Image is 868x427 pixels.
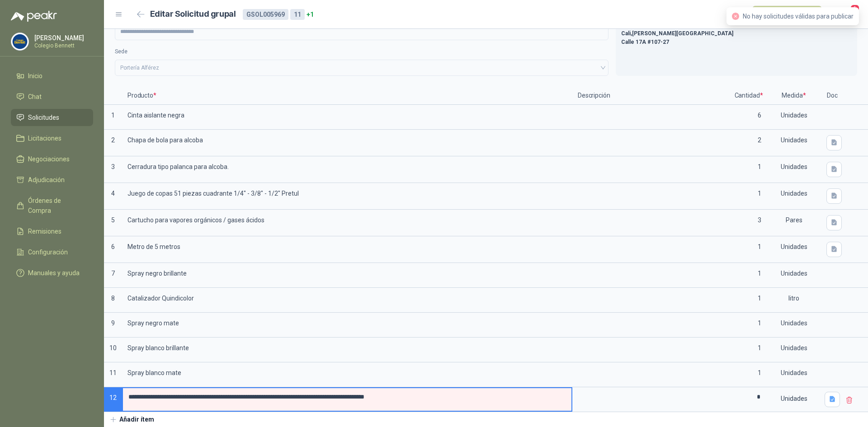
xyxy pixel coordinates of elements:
p: 5 [104,210,122,236]
p: 1 [731,338,767,362]
p: 12 [104,387,122,412]
span: No hay solicitudes válidas para publicar [743,13,854,20]
button: 5 [841,6,857,23]
p: 2 [731,130,767,156]
p: 6 [104,236,122,263]
p: 9 [104,313,122,338]
p: Colegio Bennett [34,43,91,48]
p: Cartucho para vapores orgánicos / gases ácidos [122,210,572,236]
span: 5 [850,4,860,13]
p: 3 [104,156,122,183]
p: [PERSON_NAME] [34,35,91,41]
a: Remisiones [11,223,93,240]
span: + 1 [307,9,314,19]
span: Adjudicación [28,175,65,185]
p: 10 [104,338,122,362]
span: Remisiones [28,226,61,236]
a: Solicitudes [11,109,93,126]
p: Spray blanco brillante [122,338,572,362]
p: 1 [731,236,767,263]
a: Inicio [11,67,93,84]
a: Configuración [11,244,93,261]
span: Inicio [28,71,42,81]
p: Catalizador Quindicolor [122,288,572,313]
p: 1 [731,263,767,288]
p: Producto [122,87,572,105]
h2: Editar Solicitud grupal [150,8,236,21]
p: Spray negro brillante [122,263,572,288]
p: Descripción [572,87,731,105]
span: close-circle [732,13,739,20]
div: GSOL005969 [243,9,288,20]
p: 1 [731,288,767,313]
p: Cantidad [731,87,767,105]
p: Unidades [767,338,821,362]
img: Logo peakr [11,11,57,22]
span: Órdenes de Compra [28,196,85,216]
p: Doc [821,87,844,105]
p: Calle 17A #107-27 [621,38,852,47]
span: Manuales y ayuda [28,268,80,278]
div: 11 [290,9,305,20]
p: Unidades [767,313,821,338]
p: Spray negro mate [122,313,572,338]
span: Licitaciones [28,133,61,143]
p: Pares [767,210,821,236]
p: Spray blanco mate [122,362,572,387]
p: 4 [104,183,122,210]
span: Solicitudes [28,113,59,122]
label: Sede [115,47,609,56]
p: 1 [731,183,767,210]
p: Juego de copas 51 piezas cuadrante 1/4" - 3/8" - 1/2" Pretul [122,183,572,210]
p: Unidades [767,236,821,263]
p: 1 [731,156,767,183]
span: Chat [28,92,42,102]
p: Unidades [767,362,821,387]
img: Company Logo [11,33,28,50]
p: 1 [731,313,767,338]
p: Medida [767,87,821,105]
p: Unidades [767,263,821,288]
span: Configuración [28,247,68,257]
a: Adjudicación [11,171,93,188]
p: 2 [104,130,122,156]
span: Negociaciones [28,154,70,164]
p: 1 [104,105,122,130]
button: Publicar solicitudes [752,6,822,23]
p: 11 [104,362,122,387]
span: Portería Alférez [120,61,603,75]
a: Chat [11,88,93,105]
p: Unidades [767,156,821,183]
p: Unidades [767,105,821,130]
a: Licitaciones [11,130,93,147]
p: litro [767,288,821,313]
p: Unidades [767,183,821,210]
p: Cali , [PERSON_NAME][GEOGRAPHIC_DATA] [621,29,852,38]
p: Chapa de bola para alcoba [122,130,572,156]
p: Unidades [767,130,821,156]
p: 6 [731,105,767,130]
p: 7 [104,263,122,288]
div: Unidades [768,388,820,409]
a: Negociaciones [11,150,93,168]
a: Manuales y ayuda [11,264,93,282]
a: Órdenes de Compra [11,192,93,219]
p: Metro de 5 metros [122,236,572,263]
p: 8 [104,288,122,313]
p: Cinta aislante negra [122,105,572,130]
p: 1 [731,362,767,387]
p: 3 [731,210,767,236]
p: Cerradura tipo palanca para alcoba. [122,156,572,183]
